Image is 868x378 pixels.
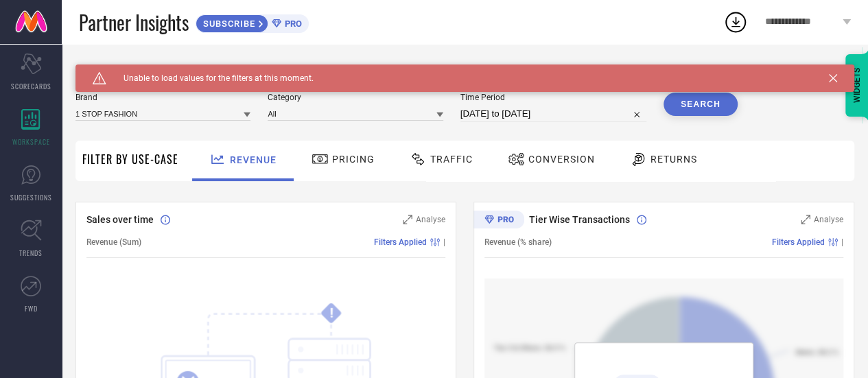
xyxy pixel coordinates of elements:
[281,19,302,29] span: PRO
[723,10,748,34] div: Open download list
[75,64,171,75] span: SYSTEM WORKSPACE
[12,137,50,147] span: WORKSPACE
[196,11,309,33] a: SUBSCRIBEPRO
[529,214,630,225] span: Tier Wise Transactions
[664,93,738,116] button: Search
[443,237,445,247] span: |
[106,73,314,83] span: Unable to load values for the filters at this moment.
[772,237,825,247] span: Filters Applied
[86,214,154,225] span: Sales over time
[484,237,552,247] span: Revenue (% share)
[460,106,646,122] input: Select time period
[473,211,524,231] div: Premium
[403,215,412,224] svg: Zoom
[460,93,646,102] span: Time Period
[10,192,52,202] span: SUGGESTIONS
[329,305,333,321] tspan: !
[19,248,43,258] span: TRENDS
[196,19,259,29] span: SUBSCRIBE
[86,237,141,247] span: Revenue (Sum)
[814,215,843,224] span: Analyse
[25,303,38,314] span: FWD
[82,151,178,167] span: Filter By Use-Case
[75,93,250,102] span: Brand
[11,81,51,91] span: SCORECARDS
[374,237,427,247] span: Filters Applied
[416,215,445,224] span: Analyse
[332,154,375,165] span: Pricing
[79,8,189,36] span: Partner Insights
[268,93,443,102] span: Category
[430,154,473,165] span: Traffic
[528,154,595,165] span: Conversion
[230,154,277,165] span: Revenue
[841,237,843,247] span: |
[801,215,810,224] svg: Zoom
[650,154,697,165] span: Returns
